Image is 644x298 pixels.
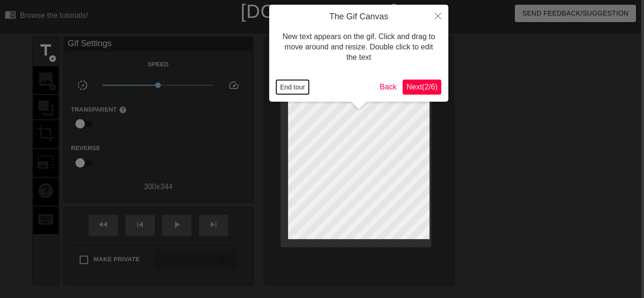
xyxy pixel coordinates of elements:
[228,80,239,91] span: speed
[134,219,146,230] span: skip_previous
[276,22,441,72] div: New text appears on the gif. Click and drag to move around and resize. Double click to edit the text
[64,37,253,51] div: Gif Settings
[5,9,88,24] a: Browse the tutorials!
[71,105,127,114] label: Transparent
[71,144,100,153] label: Reverse
[94,255,140,264] span: Make Private
[406,83,438,91] span: Next ( 2 / 6 )
[20,11,88,19] div: Browse the tutorials!
[171,219,182,230] span: play_arrow
[403,80,441,95] button: Next
[522,8,628,19] span: Send Feedback/Suggestion
[119,106,127,114] span: help
[49,55,57,63] span: add_circle
[276,12,441,22] h4: The Gif Canvas
[515,5,636,22] button: Send Feedback/Suggestion
[37,41,55,59] span: title
[376,80,401,95] button: Back
[276,80,309,94] button: End tour
[148,60,168,69] label: Speed
[208,219,219,230] span: skip_next
[216,21,464,32] div: The online gif editor
[98,219,109,230] span: fast_rewind
[240,1,397,22] a: [DOMAIN_NAME]
[64,181,253,193] div: 300 x 344
[77,80,88,91] span: slow_motion_video
[5,9,16,20] span: menu_book
[428,5,448,26] button: Close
